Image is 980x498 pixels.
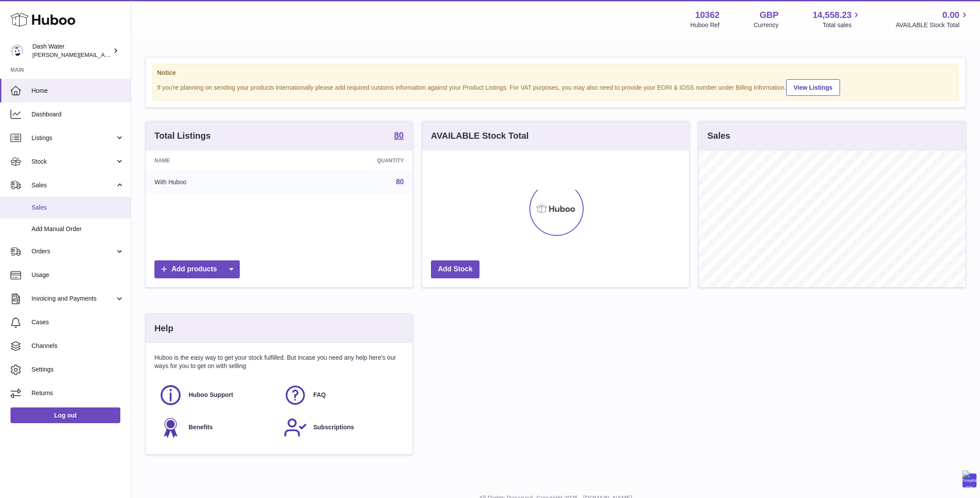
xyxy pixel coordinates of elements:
span: [PERSON_NAME][EMAIL_ADDRESS][DOMAIN_NAME] [32,51,175,58]
span: 14,558.23 [812,9,851,21]
th: Quantity [287,151,413,171]
img: james@dash-water.com [10,44,24,57]
h3: Total Listings [154,130,211,142]
div: Dash Water [32,42,111,59]
a: 0.00 AVAILABLE Stock Total [896,9,969,29]
span: Listings [31,134,115,142]
div: If you're planning on sending your products internationally please add required customs informati... [157,78,954,96]
a: Log out [10,407,120,423]
div: Huboo Ref [690,21,720,29]
span: 0.00 [942,9,959,21]
a: Add Stock [431,260,479,278]
span: Invoicing and Payments [31,295,115,303]
span: Returns [31,389,124,397]
strong: 80 [394,131,404,140]
span: Channels [31,342,124,350]
strong: 10362 [695,9,720,21]
span: Stock [31,158,115,166]
span: Cases [31,318,124,326]
a: 80 [396,178,404,186]
span: Add Manual Order [31,225,124,233]
a: Add products [154,260,240,278]
a: Huboo Support [159,383,275,407]
span: Subscriptions [313,423,354,431]
span: Orders [31,247,115,256]
span: FAQ [313,391,326,399]
span: Total sales [822,21,861,29]
span: AVAILABLE Stock Total [896,21,969,29]
td: With Huboo [146,171,287,193]
a: 14,558.23 Total sales [812,9,861,29]
h3: AVAILABLE Stock Total [431,130,528,142]
h3: Help [154,323,173,334]
span: Huboo Support [189,391,233,399]
th: Name [146,151,287,171]
div: Currency [754,21,779,29]
p: Huboo is the easy way to get your stock fulfilled. But incase you need any help here's our ways f... [154,354,404,370]
a: 80 [394,131,404,141]
a: FAQ [283,383,399,407]
span: Dashboard [31,110,124,119]
a: View Listings [786,79,840,96]
a: Benefits [159,416,275,439]
span: Usage [31,271,124,279]
span: Home [31,87,124,95]
strong: Notice [157,69,954,77]
span: Sales [31,181,115,189]
h3: Sales [707,130,730,142]
span: Benefits [189,423,213,431]
span: Settings [31,365,124,374]
strong: GBP [759,9,778,21]
span: Sales [31,203,124,212]
a: Subscriptions [283,416,399,439]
